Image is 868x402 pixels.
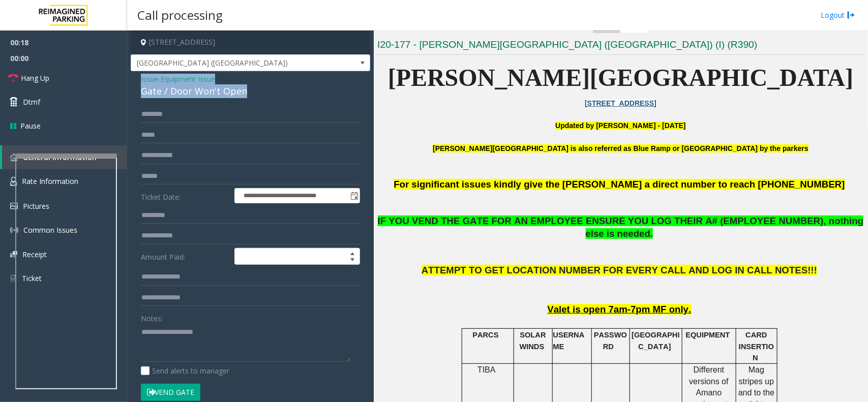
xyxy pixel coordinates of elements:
[847,10,855,20] img: logout
[161,74,215,84] span: Equipment Issue
[422,265,817,275] span: ATTEMPT TO GET LOCATION NUMBER FOR EVERY CALL AND LOG IN CALL NOTES!!!
[548,304,692,315] span: Valet is open 7am-7pm MF only.
[377,38,864,55] h3: I20-177 - [PERSON_NAME][GEOGRAPHIC_DATA] ([GEOGRAPHIC_DATA]) (I) (R390)
[345,249,360,257] span: Increase value
[520,331,546,350] span: SOLAR WINDS
[10,153,18,161] img: 'icon'
[594,331,627,350] span: PASSWORD
[10,177,17,186] img: 'icon'
[10,251,17,258] img: 'icon'
[632,331,679,350] span: [GEOGRAPHIC_DATA]
[10,274,17,283] img: 'icon'
[10,203,18,209] img: 'icon'
[348,189,360,203] span: Toggle popup
[686,331,730,339] span: EQUIPMENT
[132,3,228,27] h3: Call processing
[141,310,163,324] label: Notes:
[131,55,322,71] span: [GEOGRAPHIC_DATA] ([GEOGRAPHIC_DATA])
[378,215,864,239] span: IF YOU VEND THE GATE FOR AN EMPLOYEE ENSURE YOU LOG THEIR A# (EMPLOYEE NUMBER), nothing else is n...
[23,97,40,107] span: Dtmf
[141,384,200,401] button: Vend Gate
[394,179,845,190] span: For significant issues kindly give the [PERSON_NAME] a direct number to reach [PHONE_NUMBER]
[650,228,653,239] span: .
[21,73,49,83] span: Hang Up
[345,257,360,265] span: Decrease value
[477,365,496,374] span: TIBA
[821,10,855,20] a: Logout
[23,152,97,162] span: General Information
[10,226,18,234] img: 'icon'
[158,74,215,84] span: -
[138,248,232,265] label: Amount Paid:
[141,84,360,98] div: Gate / Door Won't Open
[585,99,656,107] a: [STREET_ADDRESS]
[472,331,498,339] span: PARCS
[141,365,229,376] label: Send alerts to manager
[141,74,158,84] span: Issue
[2,145,127,169] a: General Information
[131,30,370,54] h4: [STREET_ADDRESS]
[20,120,41,131] span: Pause
[388,64,854,91] span: [PERSON_NAME][GEOGRAPHIC_DATA]
[555,121,685,130] font: Updated by [PERSON_NAME] - [DATE]
[553,331,585,350] span: USERNAME
[433,144,809,152] b: [PERSON_NAME][GEOGRAPHIC_DATA] is also referred as Blue Ramp or [GEOGRAPHIC_DATA] by the parkers
[739,331,774,362] span: CARD INSERTION
[138,188,232,203] label: Ticket Date:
